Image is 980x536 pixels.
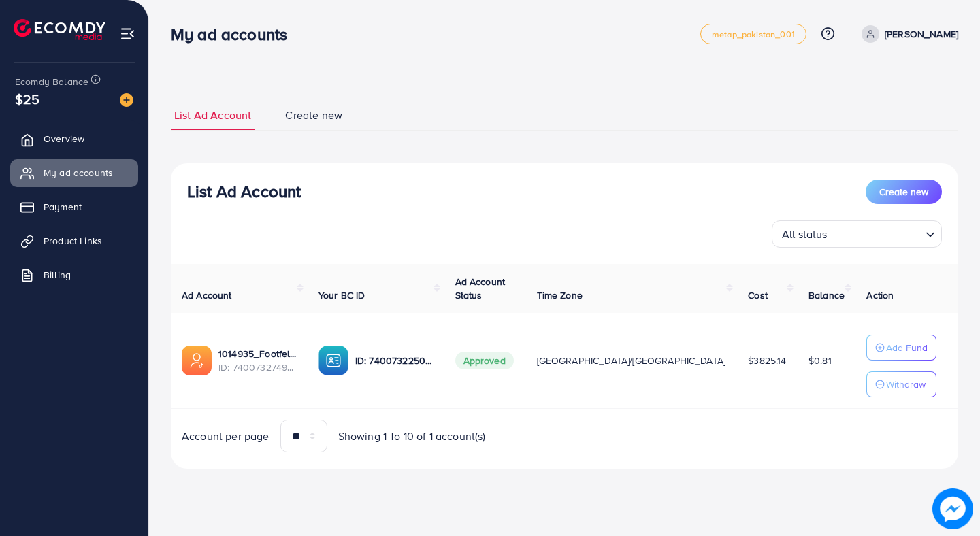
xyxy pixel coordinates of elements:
span: ID: 7400732749935558672 [218,361,297,374]
p: Withdraw [886,376,926,392]
button: Withdraw [866,371,936,397]
span: Balance [808,288,845,302]
span: Ad Account Status [455,275,506,302]
span: Ecomdy Balance [15,75,88,88]
span: Cost [748,288,768,302]
img: image [120,93,133,107]
div: Search for option [772,220,942,248]
h3: List Ad Account [187,182,301,201]
span: Payment [44,200,82,214]
span: Action [866,288,894,302]
span: Billing [44,268,71,282]
a: Billing [10,261,138,288]
div: <span class='underline'>1014935_Footfellow_1723117377587</span></br>7400732749935558672 [218,347,297,375]
span: $25 [15,89,39,109]
img: logo [14,19,105,40]
span: $0.81 [808,354,832,367]
p: Add Fund [886,339,928,356]
span: [GEOGRAPHIC_DATA]/[GEOGRAPHIC_DATA] [537,354,726,367]
span: Create new [879,185,928,199]
span: Showing 1 To 10 of 1 account(s) [338,429,486,444]
a: [PERSON_NAME] [856,25,958,43]
input: Search for option [832,222,920,244]
span: Approved [455,352,514,369]
span: Your BC ID [318,288,365,302]
span: Account per page [182,429,269,444]
img: menu [120,26,135,41]
span: Product Links [44,234,102,248]
a: Product Links [10,227,138,254]
span: Time Zone [537,288,583,302]
span: Create new [285,107,342,123]
a: Payment [10,193,138,220]
img: ic-ads-acc.e4c84228.svg [182,346,212,375]
span: $3825.14 [748,354,786,367]
img: ic-ba-acc.ded83a64.svg [318,346,348,375]
span: List Ad Account [174,107,251,123]
button: Create new [866,180,942,204]
a: metap_pakistan_001 [700,24,806,44]
span: My ad accounts [44,166,113,180]
a: My ad accounts [10,159,138,186]
img: image [932,488,973,529]
p: ID: 7400732250150567952 [355,352,434,369]
span: Ad Account [182,288,232,302]
span: All status [779,224,830,244]
button: Add Fund [866,335,936,361]
a: 1014935_Footfellow_1723117377587 [218,347,297,361]
a: Overview [10,125,138,152]
h3: My ad accounts [171,24,298,44]
span: Overview [44,132,84,146]
p: [PERSON_NAME] [885,26,958,42]
span: metap_pakistan_001 [712,30,795,39]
